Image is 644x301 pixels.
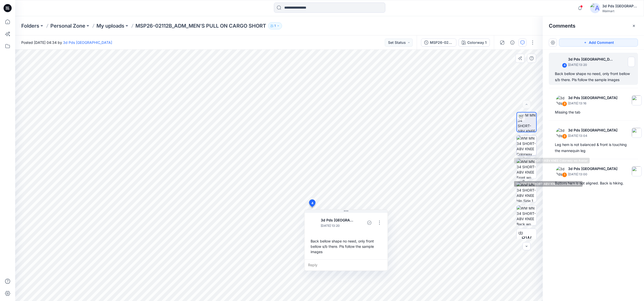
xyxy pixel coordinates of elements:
div: Back bellow shape no need, only front bellow s/b there. Pls follow the sample images [555,71,632,83]
div: Back bellow shape no need, only front bellow s/b there. Pls follow the sample images [309,236,384,256]
div: Bottom hem is not aligned. Back is hiking. [555,180,632,186]
img: 3d Pds Far East [556,166,566,176]
button: MSP26-02112B_ADM_MEN’S PULL ON CARGO SHORT [421,39,456,47]
img: WM MN 34 SHORT-ABV KNEE Colorway wo Avatar [517,136,536,155]
button: 1 [268,22,282,29]
p: [DATE] 13:04 [568,133,617,138]
img: 3d Pds Far East [309,218,319,228]
a: 3d Pds [GEOGRAPHIC_DATA] [63,40,112,45]
p: [DATE] 13:16 [568,101,617,106]
img: 3d Pds Far East [556,95,566,105]
img: avatar [590,3,600,13]
p: [DATE] 13:00 [568,172,617,177]
div: Reply [305,259,388,271]
div: Missing the tab [555,109,632,115]
p: 1 [274,23,276,29]
button: Add Comment [559,39,638,47]
div: Colorway 1 [467,40,487,45]
p: 3d Pds [GEOGRAPHIC_DATA] [568,95,617,101]
img: WM MN 34 SHORT-ABV KNEE Turntable with Avatar [518,112,536,132]
a: My uploads [96,22,124,29]
p: MSP26-02112B_ADM_MEN’S PULL ON CARGO SHORT [135,22,266,29]
img: WM MN 34 SHORT-ABV KNEE Front wo Avatar [517,159,536,179]
p: 3d Pds [GEOGRAPHIC_DATA] [568,127,617,133]
div: 3 [562,101,567,106]
span: Posted [DATE] 04:34 by [21,40,112,45]
p: [DATE] 13:20 [321,223,354,228]
p: 3d Pds [GEOGRAPHIC_DATA] [321,217,354,223]
div: MSP26-02112B_ADM_MEN’S PULL ON CARGO SHORT [430,40,453,45]
img: WM MN 34 SHORT-ABV KNEE Back wo Avatar [517,205,536,225]
h2: Comments [549,23,575,29]
p: 3d Pds [GEOGRAPHIC_DATA] [568,56,614,62]
div: 4 [562,63,567,68]
button: Colorway 1 [458,39,490,47]
span: BW [521,234,532,243]
p: 3d Pds [GEOGRAPHIC_DATA] [568,166,617,172]
div: 3d Pds [GEOGRAPHIC_DATA] [602,3,638,9]
button: Details [508,39,516,47]
div: Walmart [602,9,638,13]
div: 1 [562,172,567,177]
div: Leg hem is not balanced & front is touching the mannequin leg [555,142,632,154]
a: Personal Zone [50,22,85,29]
img: 3d Pds Far East [556,57,566,67]
p: [DATE] 13:20 [568,62,614,67]
a: Folders [21,22,39,29]
img: 3d Pds Far East [556,128,566,138]
span: 4 [311,201,313,205]
img: WM MN 34 SHORT-ABV KNEE Hip Side 1 wo Avatar [517,182,536,202]
div: 2 [562,134,567,139]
